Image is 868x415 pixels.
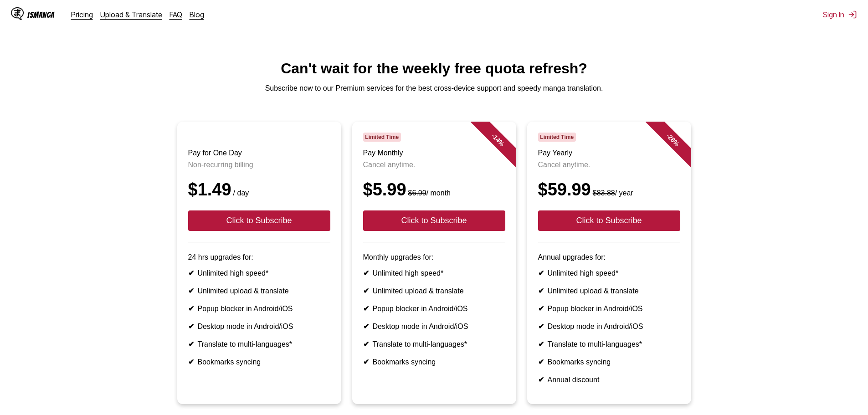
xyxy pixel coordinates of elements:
[231,189,249,197] small: / day
[363,287,505,295] li: Unlimited upload & translate
[538,358,544,366] b: ✔
[363,161,505,169] p: Cancel anytime.
[363,358,505,366] li: Bookmarks syncing
[848,10,857,19] img: Sign out
[188,269,330,277] li: Unlimited high speed*
[538,305,544,313] b: ✔
[538,149,680,157] h3: Pay Yearly
[188,210,330,231] button: Click to Subscribe
[188,304,330,313] li: Popup blocker in Android/iOS
[470,113,525,167] div: - 14 %
[363,340,369,348] b: ✔
[190,10,204,19] a: Blog
[538,358,680,366] li: Bookmarks syncing
[188,180,330,200] div: $1.49
[363,149,505,157] h3: Pay Monthly
[188,322,330,331] li: Desktop mode in Android/iOS
[538,180,680,200] div: $59.99
[7,60,861,77] h1: Can't wait for the weekly free quota refresh?
[593,189,615,197] s: $83.88
[538,376,544,384] b: ✔
[538,269,680,277] li: Unlimited high speed*
[538,323,544,330] b: ✔
[363,133,401,142] span: Limited Time
[538,375,680,384] li: Annual discount
[538,287,544,295] b: ✔
[406,189,451,197] small: / month
[188,287,194,295] b: ✔
[11,7,71,22] a: IsManga LogoIsManga
[363,358,369,366] b: ✔
[363,210,505,231] button: Click to Subscribe
[363,253,505,261] p: Monthly upgrades for:
[100,10,162,19] a: Upload & Translate
[27,10,55,19] div: IsManga
[7,84,861,92] p: Subscribe now to our Premium services for the best cross-device support and speedy manga translat...
[188,161,330,169] p: Non-recurring billing
[538,133,576,142] span: Limited Time
[538,210,680,231] button: Click to Subscribe
[188,358,330,366] li: Bookmarks syncing
[363,323,369,330] b: ✔
[188,149,330,157] h3: Pay for One Day
[169,10,182,19] a: FAQ
[188,340,194,348] b: ✔
[538,269,544,277] b: ✔
[363,269,369,277] b: ✔
[645,113,700,167] div: - 28 %
[408,189,426,197] s: $6.99
[538,161,680,169] p: Cancel anytime.
[71,10,93,19] a: Pricing
[363,269,505,277] li: Unlimited high speed*
[188,253,330,261] p: 24 hrs upgrades for:
[591,189,633,197] small: / year
[538,287,680,295] li: Unlimited upload & translate
[538,304,680,313] li: Popup blocker in Android/iOS
[538,340,680,348] li: Translate to multi-languages*
[538,340,544,348] b: ✔
[363,322,505,331] li: Desktop mode in Android/iOS
[538,253,680,261] p: Annual upgrades for:
[11,7,24,20] img: IsManga Logo
[188,287,330,295] li: Unlimited upload & translate
[188,305,194,313] b: ✔
[188,269,194,277] b: ✔
[188,323,194,330] b: ✔
[363,304,505,313] li: Popup blocker in Android/iOS
[363,305,369,313] b: ✔
[363,340,505,348] li: Translate to multi-languages*
[538,322,680,331] li: Desktop mode in Android/iOS
[363,287,369,295] b: ✔
[823,10,857,19] button: Sign In
[188,340,330,348] li: Translate to multi-languages*
[188,358,194,366] b: ✔
[363,180,505,200] div: $5.99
